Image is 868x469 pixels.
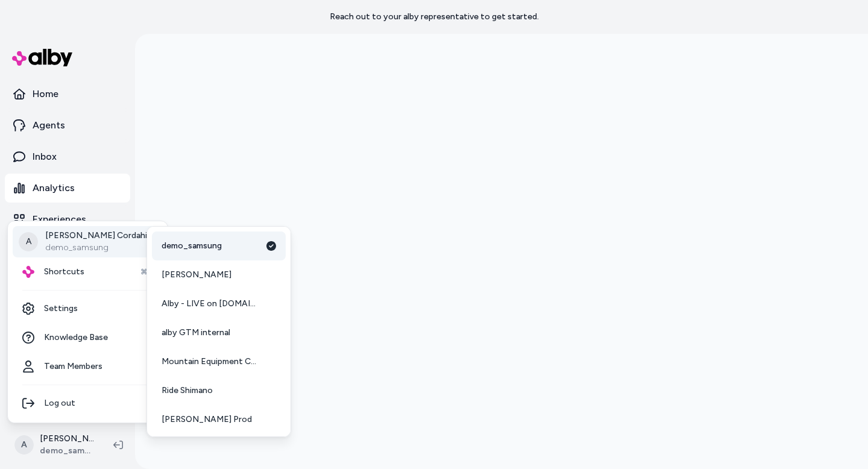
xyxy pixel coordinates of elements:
[13,352,163,381] a: Team Members
[13,389,163,418] div: Log out
[19,232,38,251] span: A
[162,414,252,426] span: [PERSON_NAME] Prod
[13,294,163,323] a: Settings
[162,356,261,368] span: Mountain Equipment Company
[162,269,231,281] span: [PERSON_NAME]
[162,385,213,397] span: Ride Shimano
[162,327,230,339] span: alby GTM internal
[162,240,222,252] span: demo_samsung
[162,298,262,310] span: Alby - LIVE on [DOMAIN_NAME]
[45,230,147,242] p: [PERSON_NAME] Cordahi
[140,267,153,277] span: ⌘K
[45,242,147,254] p: demo_samsung
[22,266,34,278] img: alby Logo
[44,266,84,278] span: Shortcuts
[44,332,108,344] span: Knowledge Base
